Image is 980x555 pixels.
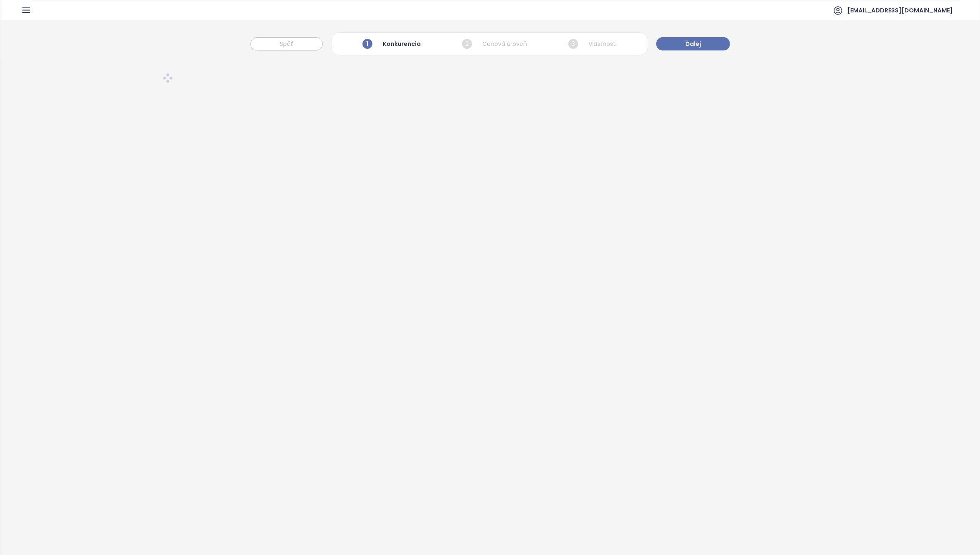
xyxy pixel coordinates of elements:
button: Ďalej [656,37,730,50]
div: Vlastnosti [566,37,619,51]
div: Cenová úroveň [460,37,529,51]
div: Konkurencia [360,37,423,51]
span: 1 [362,39,372,49]
button: Späť [250,37,323,50]
span: 3 [568,39,578,49]
span: Späť [280,39,293,48]
span: Ďalej [685,39,701,48]
span: [EMAIL_ADDRESS][DOMAIN_NAME] [847,0,953,20]
span: 2 [462,39,472,49]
